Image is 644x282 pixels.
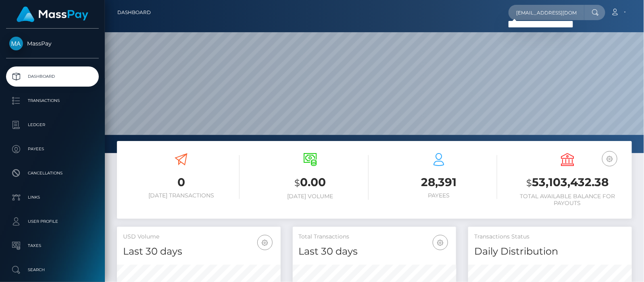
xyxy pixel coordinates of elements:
a: Payees [6,139,99,159]
a: Transactions [6,91,99,111]
h5: USD Volume [123,233,275,241]
a: Search [6,260,99,280]
h4: Daily Distribution [474,245,626,259]
small: $ [294,177,300,189]
a: Dashboard [117,4,151,21]
a: Ledger [6,115,99,135]
a: Links [6,187,99,207]
p: Search [9,264,96,276]
p: Dashboard [9,70,96,83]
h5: Transactions Status [474,233,626,241]
h4: Last 30 days [299,245,450,259]
p: Taxes [9,240,96,252]
p: Ledger [9,119,96,131]
small: $ [526,177,532,189]
p: Links [9,191,96,203]
p: Cancellations [9,167,96,179]
h4: Last 30 days [123,245,275,259]
h5: Total Transactions [299,233,450,241]
img: MassPay [9,37,23,50]
input: Search... [509,5,584,20]
h3: 0.00 [252,174,368,191]
h6: Payees [381,192,497,199]
a: Cancellations [6,163,99,183]
p: User Profile [9,216,96,228]
h6: Total Available Balance for Payouts [509,193,626,207]
a: Taxes [6,236,99,256]
h3: 28,391 [381,174,497,190]
p: Payees [9,143,96,155]
h3: 0 [123,174,240,190]
h6: [DATE] Volume [252,193,368,200]
span: MassPay [6,40,99,47]
img: MassPay Logo [17,6,88,22]
a: User Profile [6,211,99,232]
h3: 53,103,432.38 [509,174,626,191]
a: Dashboard [6,66,99,87]
h6: [DATE] Transactions [123,192,240,199]
p: Transactions [9,95,96,107]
